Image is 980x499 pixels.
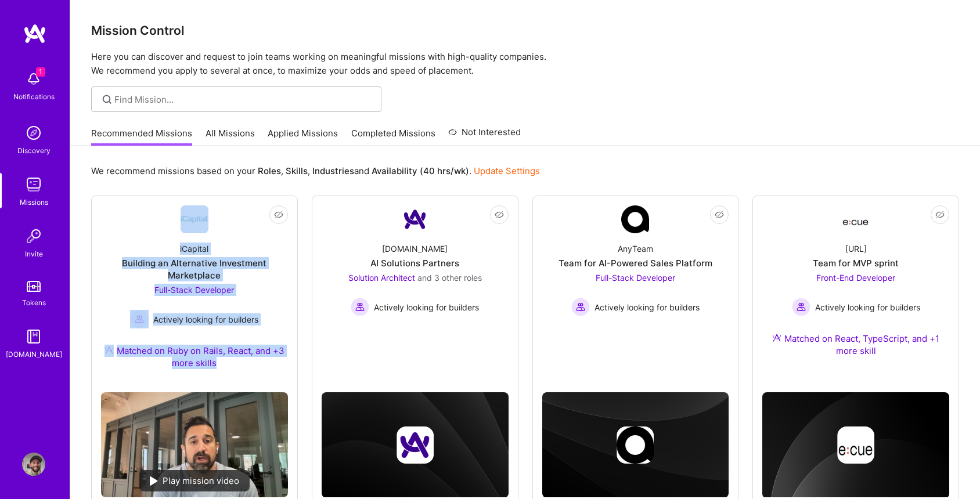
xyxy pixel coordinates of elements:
[621,205,649,233] img: Company Logo
[813,257,899,269] div: Team for MVP sprint
[595,301,700,313] span: Actively looking for builders
[17,144,51,157] div: Discovery
[101,205,288,383] a: Company LogoiCapitalBuilding an Alternative Investment MarketplaceFull-Stack Developer Actively l...
[139,470,250,491] div: Play mission video
[154,285,234,295] span: Full-Stack Developer
[22,225,45,248] img: Invite
[715,210,724,219] i: icon EyeClosed
[22,296,46,309] div: Tokens
[351,298,369,316] img: Actively looking for builders
[348,273,415,283] span: Solution Architect
[36,67,45,77] span: 1
[762,392,949,498] img: cover
[6,348,62,360] div: [DOMAIN_NAME]
[351,127,435,146] a: Completed Missions
[101,345,288,369] div: Matched on Ruby on Rails, React, and +3 more skills
[25,248,43,260] div: Invite
[935,210,945,219] i: icon EyeClosed
[130,310,149,328] img: Actively looking for builders
[370,257,459,269] div: AI Solutions Partners
[268,127,338,146] a: Applied Missions
[91,50,959,78] p: Here you can discover and request to join teams working on meaningful missions with high-quality ...
[181,205,208,233] img: Company Logo
[816,273,895,283] span: Front-End Developer
[542,205,729,346] a: Company LogoAnyTeamTeam for AI-Powered Sales PlatformFull-Stack Developer Actively looking for bu...
[19,453,48,476] a: User Avatar
[22,67,45,91] img: bell
[474,165,540,176] a: Update Settings
[448,125,521,146] a: Not Interested
[101,392,288,497] img: No Mission
[596,273,675,283] span: Full-Stack Developer
[23,23,46,44] img: logo
[845,243,867,255] div: [URL]
[153,313,258,326] span: Actively looking for builders
[274,210,283,219] i: icon EyeClosed
[105,345,114,355] img: Ateam Purple Icon
[180,243,208,255] div: iCapital
[22,453,45,476] img: User Avatar
[91,127,192,146] a: Recommended Missions
[397,426,434,464] img: Company logo
[618,243,653,255] div: AnyTeam
[114,93,373,106] input: Find Mission...
[837,426,874,464] img: Company logo
[401,205,429,233] img: Company Logo
[792,298,810,316] img: Actively looking for builders
[417,273,482,283] span: and 3 other roles
[374,301,479,313] span: Actively looking for builders
[542,392,729,498] img: cover
[772,333,781,342] img: Ateam Purple Icon
[322,205,509,346] a: Company Logo[DOMAIN_NAME]AI Solutions PartnersSolution Architect and 3 other rolesActively lookin...
[571,298,590,316] img: Actively looking for builders
[91,23,959,38] h3: Mission Control
[13,91,55,103] div: Notifications
[617,426,654,464] img: Company logo
[100,93,114,106] i: icon SearchGrey
[27,281,41,292] img: tokens
[372,165,469,176] b: Availability (40 hrs/wk)
[22,325,45,348] img: guide book
[20,196,48,208] div: Missions
[382,243,448,255] div: [DOMAIN_NAME]
[559,257,712,269] div: Team for AI-Powered Sales Platform
[286,165,308,176] b: Skills
[762,205,949,371] a: Company Logo[URL]Team for MVP sprintFront-End Developer Actively looking for buildersActively loo...
[842,209,870,230] img: Company Logo
[91,165,540,177] p: We recommend missions based on your , , and .
[815,301,920,313] span: Actively looking for builders
[206,127,255,146] a: All Missions
[495,210,504,219] i: icon EyeClosed
[312,165,354,176] b: Industries
[22,121,45,144] img: discovery
[322,392,509,498] img: cover
[762,332,949,357] div: Matched on React, TypeScript, and +1 more skill
[101,257,288,281] div: Building an Alternative Investment Marketplace
[258,165,281,176] b: Roles
[22,173,45,196] img: teamwork
[150,476,158,486] img: play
